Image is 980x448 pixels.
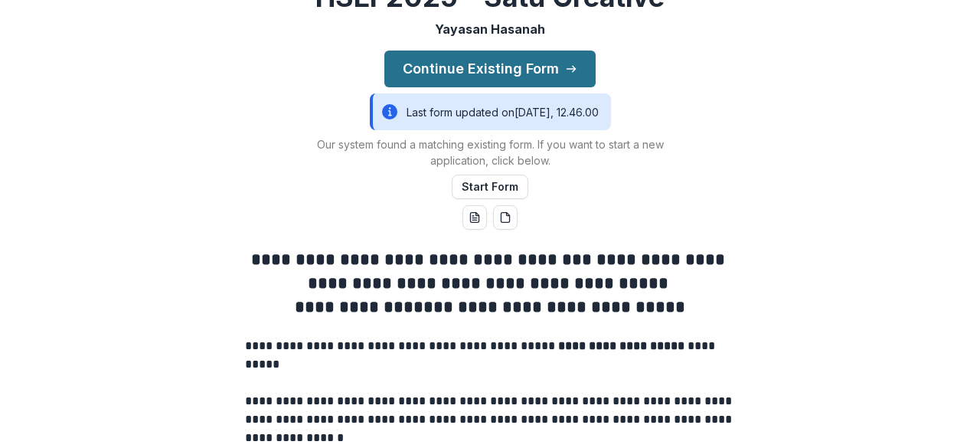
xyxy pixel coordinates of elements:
[493,205,518,230] button: pdf-download
[435,20,545,38] p: Yayasan Hasanah
[299,136,681,168] p: Our system found a matching existing form. If you want to start a new application, click below.
[370,93,611,130] div: Last form updated on [DATE], 12.46.00
[452,175,528,199] button: Start Form
[384,51,596,87] button: Continue Existing Form
[462,205,487,230] button: word-download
